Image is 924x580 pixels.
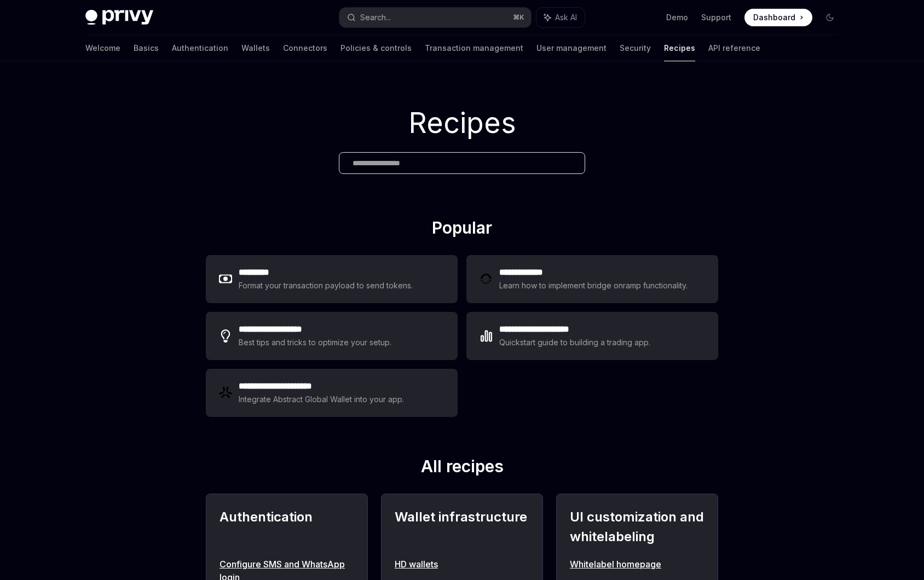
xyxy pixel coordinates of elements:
a: Demo [666,12,688,23]
a: Support [701,12,731,23]
a: Authentication [172,35,228,61]
span: Dashboard [753,12,795,23]
div: Search... [360,11,391,24]
div: Learn how to implement bridge onramp functionality. [499,279,691,292]
a: HD wallets [395,558,529,571]
button: Search...⌘K [339,8,531,27]
h2: UI customization and whitelabeling [570,507,704,547]
button: Ask AI [536,8,585,27]
a: Dashboard [744,9,812,26]
a: Connectors [283,35,327,61]
a: Security [620,35,651,61]
a: Policies & controls [340,35,412,61]
h2: Popular [206,218,718,242]
h2: Wallet infrastructure [395,507,529,547]
img: dark logo [85,10,153,25]
div: Format your transaction payload to send tokens. [239,279,413,292]
a: Whitelabel homepage [570,558,704,571]
h2: Authentication [220,507,354,547]
span: Ask AI [555,12,577,23]
a: API reference [708,35,760,61]
a: User management [536,35,607,61]
a: Wallets [241,35,270,61]
a: Transaction management [425,35,523,61]
a: **** ****Format your transaction payload to send tokens. [206,255,458,303]
div: Integrate Abstract Global Wallet into your app. [239,393,405,406]
a: Recipes [664,35,695,61]
div: Quickstart guide to building a trading app. [499,336,651,349]
a: Basics [134,35,159,61]
button: Toggle dark mode [821,9,839,26]
span: ⌘ K [513,13,524,22]
h2: All recipes [206,456,718,480]
div: Best tips and tricks to optimize your setup. [239,336,393,349]
a: **** **** ***Learn how to implement bridge onramp functionality. [466,255,718,303]
a: Welcome [85,35,120,61]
